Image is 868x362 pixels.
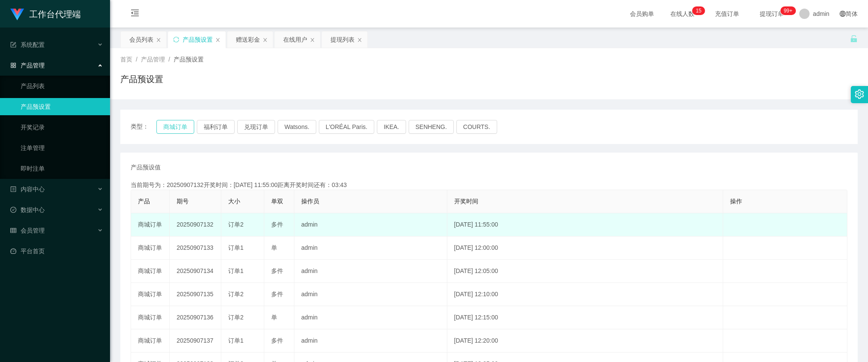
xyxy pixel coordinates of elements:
a: 产品预设置 [21,98,103,115]
span: 会员管理 [10,227,45,234]
a: 开奖记录 [21,119,103,136]
span: 产品管理 [141,56,165,63]
button: 福利订单 [197,120,235,134]
h1: 工作台代理端 [29,0,81,28]
a: 工作台代理端 [10,10,81,17]
div: 会员列表 [129,31,153,48]
span: 产品预设值 [131,163,161,172]
td: admin [294,283,447,306]
i: 图标: menu-fold [120,0,150,28]
a: 产品列表 [21,77,103,95]
span: 订单1 [228,244,244,251]
sup: 15 [692,6,705,15]
td: 商城订单 [131,329,170,353]
td: [DATE] 12:00:00 [447,236,723,260]
i: 图标: unlock [850,35,858,43]
span: 多件 [271,291,283,298]
span: 产品 [138,198,150,205]
td: 20250907133 [170,236,221,260]
i: 图标: close [310,37,315,43]
td: 20250907134 [170,260,221,283]
span: 多件 [271,337,283,344]
span: 提现订单 [755,11,788,17]
span: 系统配置 [10,41,45,48]
td: [DATE] 12:15:00 [447,306,723,329]
td: 20250907135 [170,283,221,306]
i: 图标: close [357,37,362,43]
span: 产品预设置 [174,56,204,63]
span: 类型： [131,120,156,134]
button: COURTS. [456,120,497,134]
a: 注单管理 [21,139,103,156]
div: 提现列表 [330,31,355,48]
td: 商城订单 [131,306,170,329]
span: 操作 [730,198,742,205]
i: 图标: table [10,227,16,233]
span: 产品管理 [10,62,45,69]
span: 订单1 [228,337,244,344]
button: Watsons. [278,120,316,134]
td: admin [294,260,447,283]
button: 商城订单 [156,120,194,134]
span: 内容中心 [10,186,45,193]
p: 5 [699,6,702,15]
span: 多件 [271,221,283,228]
span: 在线人数 [666,11,699,17]
td: admin [294,236,447,260]
a: 即时注单 [21,160,103,177]
td: [DATE] 11:55:00 [447,213,723,236]
sup: 1105 [780,6,796,15]
span: 大小 [228,198,240,205]
button: L'ORÉAL Paris. [319,120,374,134]
i: 图标: profile [10,186,16,192]
td: [DATE] 12:20:00 [447,329,723,353]
td: [DATE] 12:05:00 [447,260,723,283]
i: 图标: check-circle-o [10,207,16,213]
span: 订单2 [228,291,244,298]
td: 20250907137 [170,329,221,353]
i: 图标: global [840,11,846,17]
td: admin [294,329,447,353]
td: 商城订单 [131,236,170,260]
span: 订单1 [228,267,244,274]
span: 首页 [120,56,132,63]
button: SENHENG. [409,120,454,134]
span: 订单2 [228,314,244,321]
span: 充值订单 [711,11,743,17]
span: 数据中心 [10,206,45,213]
span: / [168,56,170,63]
span: 订单2 [228,221,244,228]
td: 20250907136 [170,306,221,329]
span: / [136,56,138,63]
span: 单双 [271,198,283,205]
span: 多件 [271,267,283,274]
span: 期号 [177,198,189,205]
i: 图标: close [156,37,161,43]
a: 图标: dashboard平台首页 [10,242,103,260]
td: admin [294,306,447,329]
img: logo.9652507e.png [10,9,24,21]
span: 操作员 [301,198,319,205]
div: 当前期号为：20250907132开奖时间：[DATE] 11:55:00距离开奖时间还有：03:43 [131,181,847,190]
div: 赠送彩金 [236,31,260,48]
span: 单 [271,244,277,251]
td: 20250907132 [170,213,221,236]
i: 图标: form [10,42,16,48]
div: 在线用户 [283,31,307,48]
span: 单 [271,314,277,321]
div: 产品预设置 [183,31,213,48]
i: 图标: close [215,37,220,43]
td: 商城订单 [131,283,170,306]
button: IKEA. [377,120,406,134]
h1: 产品预设置 [120,73,163,86]
td: 商城订单 [131,260,170,283]
td: 商城订单 [131,213,170,236]
i: 图标: close [263,37,268,43]
i: 图标: appstore-o [10,62,16,68]
span: 开奖时间 [454,198,478,205]
i: 图标: sync [173,37,179,43]
td: [DATE] 12:10:00 [447,283,723,306]
td: admin [294,213,447,236]
p: 1 [696,6,699,15]
i: 图标: setting [855,89,864,99]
